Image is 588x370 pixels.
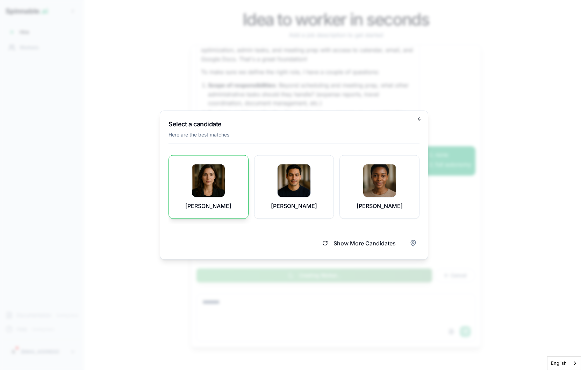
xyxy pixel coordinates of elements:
[192,164,225,197] img: Helena Harris
[185,202,231,210] p: [PERSON_NAME]
[314,236,404,251] button: Show More Candidates
[278,164,310,197] img: Mats Zahid
[271,202,317,210] p: [PERSON_NAME]
[407,237,420,250] button: Filter by region
[168,119,420,129] h2: Select a candidate
[168,131,420,138] p: Here are the best matches
[363,164,396,197] img: Lina Fischer
[357,202,403,210] p: [PERSON_NAME]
